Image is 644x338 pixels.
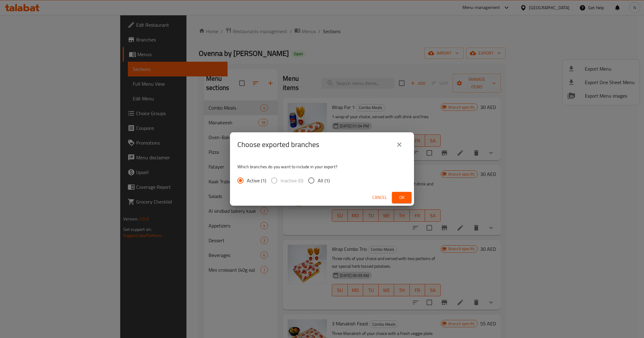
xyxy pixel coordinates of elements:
span: All (1) [318,177,330,184]
span: Inactive (0) [281,177,303,184]
span: Cancel [372,194,387,201]
button: Cancel [370,192,389,203]
h2: Choose exported branches [237,140,319,150]
span: Active (1) [247,177,266,184]
button: Ok [392,192,412,203]
p: Which branches do you want to include in your export? [237,164,407,170]
span: Ok [397,194,407,201]
button: close [392,137,407,152]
